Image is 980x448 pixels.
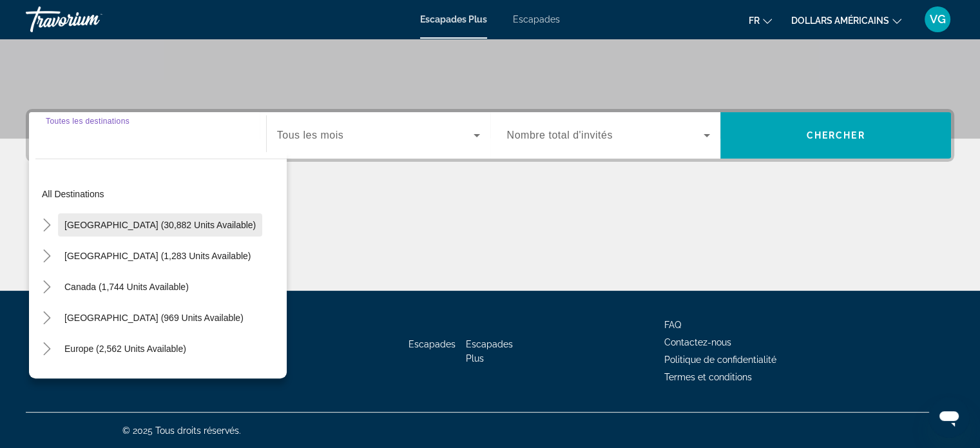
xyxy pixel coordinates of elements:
[64,282,189,292] span: Canada (1,744 units available)
[664,355,776,365] a: Politique de confidentialité
[466,339,513,364] a: Escapades Plus
[35,369,58,391] button: Toggle Australia (214 units available)
[420,14,487,24] a: Escapades Plus
[930,12,946,26] font: VG
[35,245,58,268] button: Toggle Mexico (1,283 units available)
[58,275,195,298] button: Canada (1,744 units available)
[921,6,954,33] button: Menu utilisateur
[749,15,760,26] font: fr
[64,313,244,323] span: [GEOGRAPHIC_DATA] (969 units available)
[664,337,731,347] a: Contactez-nous
[791,15,889,26] font: dollars américains
[58,306,250,329] button: [GEOGRAPHIC_DATA] (969 units available)
[664,320,681,330] a: FAQ
[35,307,58,329] button: Toggle Caribbean & Atlantic Islands (969 units available)
[791,11,901,30] button: Changer de devise
[664,372,752,382] a: Termes et conditions
[408,339,456,349] a: Escapades
[58,244,257,268] button: [GEOGRAPHIC_DATA] (1,283 units available)
[64,220,256,230] span: [GEOGRAPHIC_DATA] (30,882 units available)
[46,117,130,125] span: Toutes les destinations
[928,396,970,438] iframe: Bouton de lancement de la fenêtre de messagerie
[64,251,251,261] span: [GEOGRAPHIC_DATA] (1,283 units available)
[35,276,58,298] button: Toggle Canada (1,744 units available)
[807,130,865,141] span: Chercher
[29,112,951,159] div: Widget de recherche
[507,130,613,141] span: Nombre total d'invités
[277,130,343,141] span: Tous les mois
[64,344,186,354] span: Europe (2,562 units available)
[35,338,58,360] button: Toggle Europe (2,562 units available)
[749,11,772,30] button: Changer de langue
[42,189,104,199] span: All destinations
[58,368,250,391] button: [GEOGRAPHIC_DATA] (214 units available)
[35,182,287,206] button: All destinations
[122,425,241,436] font: © 2025 Tous droits réservés.
[35,214,58,237] button: Toggle United States (30,882 units available)
[58,337,193,360] button: Europe (2,562 units available)
[513,14,560,24] a: Escapades
[720,112,951,159] button: Chercher
[58,213,262,237] button: [GEOGRAPHIC_DATA] (30,882 units available)
[26,3,155,36] a: Travorium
